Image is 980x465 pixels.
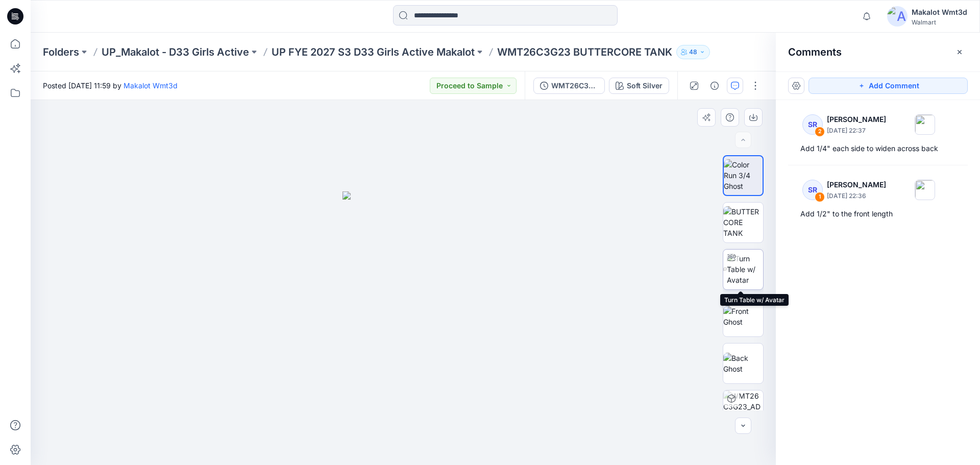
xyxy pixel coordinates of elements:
img: Front Ghost [723,306,763,327]
p: [DATE] 22:37 [827,126,886,136]
button: WMT26C3G23_ADM_BUTTERCORE TANK [533,78,605,94]
div: Add 1/4" each side to widen across back [800,142,955,155]
a: Makalot Wmt3d [124,81,178,90]
div: Soft Silver [627,80,663,91]
img: WMT26C3G23_ADM_BUTTERCORE TANK Soft Silver [723,390,763,430]
p: [PERSON_NAME] [827,113,886,126]
h2: Comments [788,46,842,58]
button: 48 [676,45,710,59]
div: SR [802,114,823,135]
div: SR [802,180,823,200]
img: avatar [887,6,908,27]
span: Posted [DATE] 11:59 by [43,80,178,91]
a: UP_Makalot - D33 Girls Active [102,45,249,59]
a: Folders [43,45,79,59]
img: Turn Table w/ Avatar [727,253,763,285]
p: WMT26C3G23 BUTTERCORE TANK [497,45,672,59]
div: WMT26C3G23_ADM_BUTTERCORE TANK [551,80,598,91]
div: 2 [815,127,825,137]
button: Soft Silver [609,78,669,94]
p: [DATE] 22:36 [827,191,886,201]
img: Color Run 3/4 Ghost [724,159,763,191]
img: Back Ghost [723,353,763,374]
div: Add 1/2" to the front length [800,208,955,220]
img: BUTTERCORE TANK [723,206,763,238]
button: Details [706,78,723,94]
div: Walmart [912,18,967,26]
p: [PERSON_NAME] [827,179,886,191]
div: Makalot Wmt3d [912,6,967,18]
button: Add Comment [808,78,968,94]
p: 48 [689,46,697,58]
a: UP FYE 2027 S3 D33 Girls Active Makalot [272,45,475,59]
div: 1 [815,192,825,202]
